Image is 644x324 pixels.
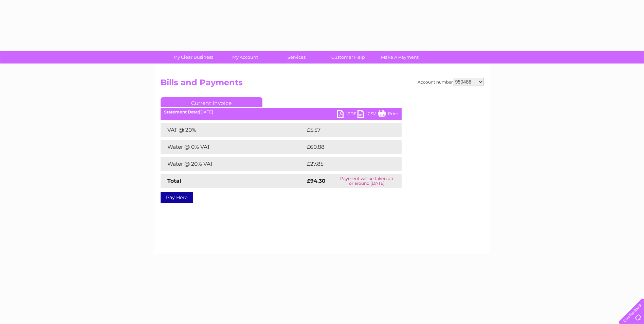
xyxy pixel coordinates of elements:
[337,110,357,120] a: PDF
[161,192,193,203] a: Pay Here
[161,78,484,91] h2: Bills and Payments
[305,140,388,154] td: £60.88
[217,51,273,64] a: My Account
[332,174,401,188] td: Payment will be taken on or around [DATE]
[269,51,325,64] a: Services
[161,123,305,137] td: VAT @ 20%
[164,109,199,114] b: Statement Date:
[161,140,305,154] td: Water @ 0% VAT
[320,51,376,64] a: Customer Help
[165,51,221,64] a: My Clear Business
[372,51,428,64] a: Make A Payment
[378,110,398,120] a: Print
[167,178,181,184] strong: Total
[305,157,388,171] td: £27.85
[161,110,402,114] div: [DATE]
[305,123,386,137] td: £5.57
[307,178,326,184] strong: £94.30
[161,157,305,171] td: Water @ 20% VAT
[357,110,378,120] a: CSV
[418,78,484,86] div: Account number
[161,97,262,107] a: Current Invoice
